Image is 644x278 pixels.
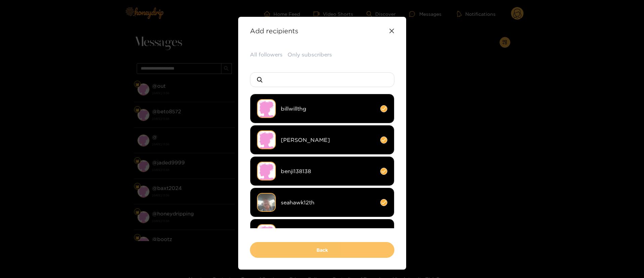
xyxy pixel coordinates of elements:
img: no-avatar.png [257,99,276,118]
button: All followers [250,51,283,58]
span: benji138138 [281,167,375,175]
img: no-avatar.png [257,162,276,181]
span: [PERSON_NAME] [281,136,375,144]
img: no-avatar.png [257,130,276,149]
strong: Add recipients [250,27,298,35]
button: Only subscribers [288,51,332,58]
img: 8a4e8-img_3262.jpeg [257,193,276,212]
button: Back [250,242,394,258]
span: billwillthg [281,105,375,113]
span: seahawk12th [281,199,375,206]
img: no-avatar.png [257,224,276,243]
